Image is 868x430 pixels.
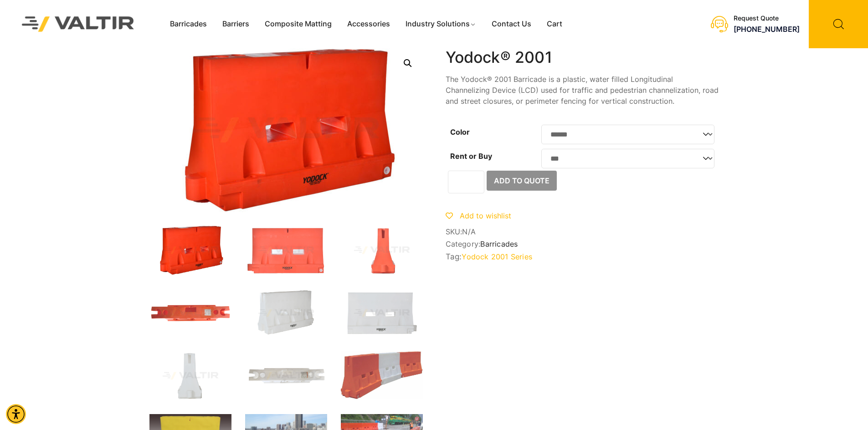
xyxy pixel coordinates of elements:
button: Add to Quote [487,171,557,191]
img: Valtir Rentals [10,5,146,43]
label: Color [450,127,470,137]
span: Category: [446,240,719,248]
a: Barriers [215,17,257,31]
div: Request Quote [734,15,800,22]
img: A white plastic docking station with two rectangular openings and a logo at the bottom. [341,288,423,338]
a: Barricades [480,239,518,248]
a: Industry Solutions [398,17,484,31]
p: The Yodock® 2001 Barricade is a plastic, water filled Longitudinal Channelizing Device (LCD) used... [446,74,719,106]
img: 2001_Org_3Q-1.jpg [149,226,231,275]
a: Barricades [162,17,215,31]
a: Yodock 2001 Series [462,252,532,261]
img: A segmented traffic barrier with orange and white sections, designed for road safety and traffic ... [341,351,423,399]
a: call (888) 496-3625 [734,25,800,34]
span: Add to wishlist [460,211,511,220]
img: A bright orange traffic cone with a wide base and a narrow top, designed for road safety and traf... [341,226,423,275]
a: Contact Us [484,17,539,31]
a: Accessories [339,17,398,31]
span: N/A [462,227,476,236]
a: Composite Matting [257,17,339,31]
label: Rent or Buy [450,152,492,161]
span: Tag: [446,252,719,261]
img: An orange plastic barrier with openings on both ends, designed for traffic control or safety purp... [149,288,231,338]
input: Product quantity [448,171,484,193]
img: A white plastic component with cutouts and a label, likely used in machinery or equipment. [245,351,327,400]
img: A white plastic component with a tapered design, likely used as a part or accessory in machinery ... [149,351,231,400]
a: Add to wishlist [446,211,511,220]
a: Cart [539,17,570,31]
h1: Yodock® 2001 [446,48,719,67]
img: An orange traffic barrier with two rectangular openings and a logo at the bottom. [245,226,327,275]
a: Open this option [400,55,416,71]
span: SKU: [446,228,719,236]
img: A white plastic barrier with a smooth surface, featuring cutouts and a logo, designed for safety ... [245,288,327,338]
div: Accessibility Menu [6,404,26,424]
